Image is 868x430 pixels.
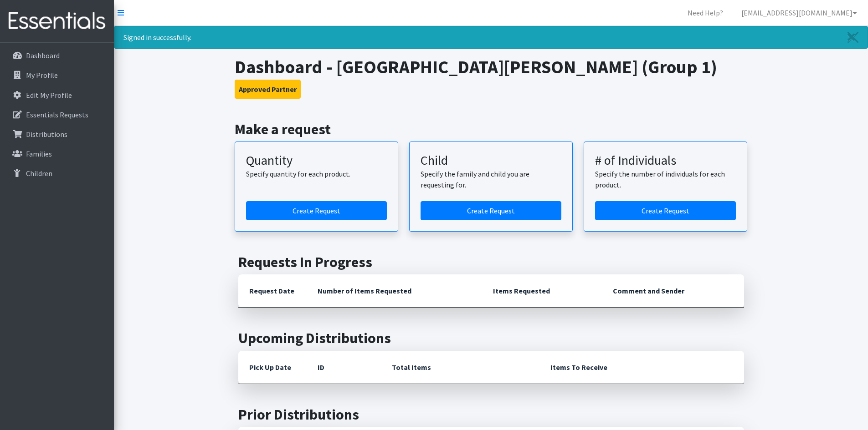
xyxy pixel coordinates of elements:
[4,145,110,163] a: Families
[539,351,744,384] th: Items To Receive
[595,201,736,220] a: Create a request by number of individuals
[4,46,110,65] a: Dashboard
[4,125,110,143] a: Distributions
[238,406,744,423] h2: Prior Distributions
[482,274,602,308] th: Items Requested
[602,274,744,308] th: Comment and Sender
[734,4,864,22] a: [EMAIL_ADDRESS][DOMAIN_NAME]
[4,164,110,182] a: Children
[4,106,110,124] a: Essentials Requests
[26,149,52,158] p: Families
[421,168,561,190] p: Specify the family and child you are requesting for.
[246,201,387,220] a: Create a request by quantity
[4,66,110,84] a: My Profile
[4,86,110,104] a: Edit My Profile
[246,168,387,179] p: Specify quantity for each product.
[4,6,110,36] img: HumanEssentials
[26,169,52,178] p: Children
[421,201,561,220] a: Create a request for a child or family
[26,91,72,100] p: Edit My Profile
[26,71,58,80] p: My Profile
[235,121,747,138] h2: Make a request
[238,274,307,308] th: Request Date
[307,351,381,384] th: ID
[238,351,307,384] th: Pick Up Date
[235,56,747,78] h1: Dashboard - [GEOGRAPHIC_DATA][PERSON_NAME] (Group 1)
[235,80,301,99] button: Approved Partner
[595,168,736,190] p: Specify the number of individuals for each product.
[680,4,730,22] a: Need Help?
[238,253,744,271] h2: Requests In Progress
[838,26,868,48] a: Close
[238,329,744,347] h2: Upcoming Distributions
[26,110,88,119] p: Essentials Requests
[421,153,561,168] h3: Child
[381,351,539,384] th: Total Items
[595,153,736,168] h3: # of Individuals
[26,51,60,60] p: Dashboard
[307,274,483,308] th: Number of Items Requested
[246,153,387,168] h3: Quantity
[26,130,67,139] p: Distributions
[114,26,868,49] div: Signed in successfully.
